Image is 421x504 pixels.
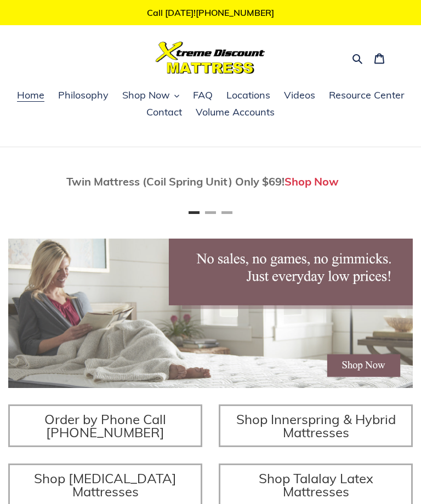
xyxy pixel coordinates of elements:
a: Volume Accounts [190,105,280,121]
a: Shop Innerspring & Hybrid Mattresses [219,404,413,447]
span: Shop Innerspring & Hybrid Mattresses [236,411,396,441]
a: Philosophy [53,88,114,104]
a: Order by Phone Call [PHONE_NUMBER] [8,404,202,447]
span: Resource Center [329,89,405,102]
span: Videos [284,89,315,102]
span: Locations [226,89,270,102]
span: Shop Talalay Latex Mattresses [259,470,373,500]
span: Philosophy [58,89,109,102]
button: Page 2 [205,211,216,214]
a: Contact [141,105,187,121]
button: Page 3 [221,211,232,214]
span: Shop Now [122,89,170,102]
span: Twin Mattress (Coil Spring Unit) Only $69! [66,175,285,188]
a: FAQ [187,88,218,104]
a: [PHONE_NUMBER] [196,7,274,18]
a: Resource Center [323,88,410,104]
span: Order by Phone Call [PHONE_NUMBER] [44,411,166,441]
button: Page 1 [189,211,200,214]
a: Locations [221,88,276,104]
span: Contact [146,106,182,119]
span: FAQ [193,89,213,102]
span: Volume Accounts [196,106,275,119]
span: Shop [MEDICAL_DATA] Mattresses [34,470,177,500]
button: Shop Now [117,88,185,104]
a: Home [12,88,50,104]
a: Shop Now [285,175,339,188]
img: herobannermay2022-1652879215306_1200x.jpg [8,239,413,388]
span: Home [17,89,44,102]
img: Xtreme Discount Mattress [156,42,265,74]
a: Videos [278,88,321,104]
